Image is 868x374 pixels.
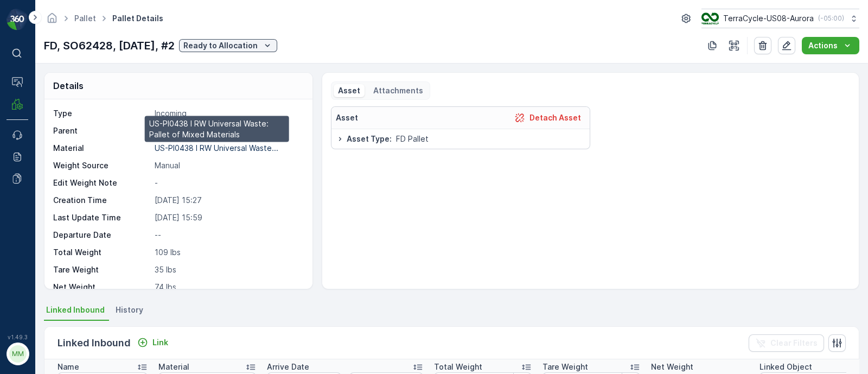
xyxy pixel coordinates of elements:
[347,134,392,144] span: Asset Type :
[53,108,150,119] p: Type
[7,334,28,340] span: v 1.49.3
[155,160,301,171] p: Manual
[808,40,838,51] p: Actions
[542,362,588,372] p: Tare Weight
[46,16,58,26] a: Homepage
[74,14,96,23] a: Pallet
[770,338,818,348] p: Clear Filters
[183,40,258,51] p: Ready to Allocation
[158,362,189,372] p: Material
[701,9,859,28] button: TerraCycle-US08-Aurora(-05:00)
[53,247,150,258] p: Total Weight
[53,178,150,188] p: Edit Weight Note
[53,143,150,154] p: Material
[155,247,301,258] p: 109 lbs
[802,37,859,54] button: Actions
[723,13,814,24] p: TerraCycle-US08-Aurora
[9,345,27,363] div: MM
[44,37,175,54] p: FD, SO62428, [DATE], #2
[53,79,84,92] p: Details
[749,334,824,352] button: Clear Filters
[46,305,105,315] span: Linked Inbound
[434,362,482,372] p: Total Weight
[651,362,693,372] p: Net Weight
[53,195,150,206] p: Creation Time
[53,230,150,240] p: Departure Date
[373,85,423,96] p: Attachments
[155,282,301,293] p: 74 lbs
[133,336,173,349] button: Link
[110,13,165,24] span: Pallet Details
[116,305,143,315] span: History
[53,125,150,136] p: Parent
[396,134,429,144] span: FD Pallet
[53,282,150,293] p: Net Weight
[267,362,309,372] p: Arrive Date
[53,160,150,171] p: Weight Source
[179,39,277,52] button: Ready to Allocation
[529,112,581,123] p: Detach Asset
[759,362,812,372] p: Linked Object
[58,335,131,351] p: Linked Inbound
[338,85,360,96] p: Asset
[155,212,301,223] p: [DATE] 15:59
[818,14,844,23] p: ( -05:00 )
[155,230,301,240] p: --
[7,343,28,365] button: MM
[149,118,285,140] p: US-PI0438 I RW Universal Waste: Pallet of Mixed Materials
[53,264,150,275] p: Tare Weight
[155,264,301,275] p: 35 lbs
[7,9,28,30] img: logo
[701,12,719,24] img: image_ci7OI47.png
[336,112,358,123] p: Asset
[155,195,301,206] p: [DATE] 15:27
[152,337,168,348] p: Link
[58,362,79,372] p: Name
[155,108,301,119] p: Incoming
[155,178,301,188] p: -
[53,212,150,223] p: Last Update Time
[510,111,585,124] button: Detach Asset
[155,143,278,153] p: US-PI0438 I RW Universal Waste...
